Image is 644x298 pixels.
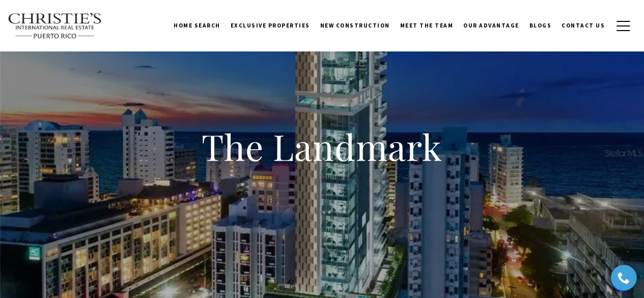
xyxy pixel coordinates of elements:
span: Our Advantage [463,22,519,29]
img: Christie's International Real Estate text transparent background [8,13,102,39]
a: New Construction [315,13,395,38]
h1: The Landmark [119,124,526,169]
a: Blogs [524,13,557,38]
a: Exclusive Properties [226,13,315,38]
span: Contact Us [562,22,605,29]
a: Contact Us [556,13,610,38]
button: button [610,11,636,41]
a: Our Advantage [458,13,524,38]
a: Home Search [169,13,226,38]
span: Exclusive Properties [231,22,310,29]
span: Blogs [529,22,552,29]
a: Meet the Team [395,13,459,38]
span: New Construction [320,22,390,29]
